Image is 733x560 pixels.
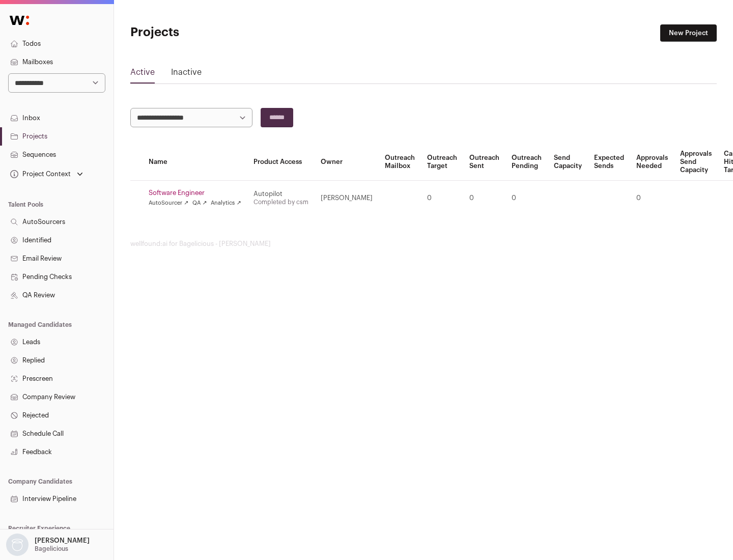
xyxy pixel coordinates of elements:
[6,534,29,556] img: nopic.png
[505,144,548,181] th: Outreach Pending
[630,144,674,181] th: Approvals Needed
[149,189,241,197] a: Software Engineer
[130,240,717,248] footer: wellfound:ai for Bagelicious - [PERSON_NAME]
[463,144,505,181] th: Outreach Sent
[35,545,68,553] p: Bagelicious
[4,10,35,31] img: Wellfound
[8,167,85,181] button: Open dropdown
[660,24,717,42] a: New Project
[315,181,379,216] td: [PERSON_NAME]
[211,199,241,207] a: Analytics ↗
[630,181,674,216] td: 0
[130,66,155,82] a: Active
[8,170,71,178] div: Project Context
[421,144,463,181] th: Outreach Target
[315,144,379,181] th: Owner
[130,24,326,41] h1: Projects
[4,534,92,556] button: Open dropdown
[463,181,505,216] td: 0
[253,190,308,198] div: Autopilot
[379,144,421,181] th: Outreach Mailbox
[505,181,548,216] td: 0
[192,199,207,207] a: QA ↗
[149,199,188,207] a: AutoSourcer ↗
[588,144,630,181] th: Expected Sends
[421,181,463,216] td: 0
[548,144,588,181] th: Send Capacity
[247,144,315,181] th: Product Access
[143,144,247,181] th: Name
[171,66,202,82] a: Inactive
[253,199,308,205] a: Completed by csm
[674,144,718,181] th: Approvals Send Capacity
[35,537,90,545] p: [PERSON_NAME]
